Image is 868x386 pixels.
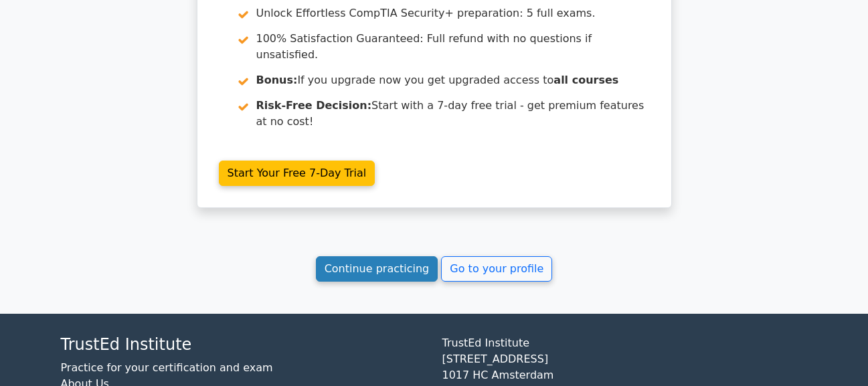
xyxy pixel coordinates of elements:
a: Go to your profile [441,256,552,282]
a: Start Your Free 7-Day Trial [219,161,375,186]
a: Practice for your certification and exam [61,361,273,374]
a: Continue practicing [316,256,438,282]
h4: TrustEd Institute [61,335,426,355]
